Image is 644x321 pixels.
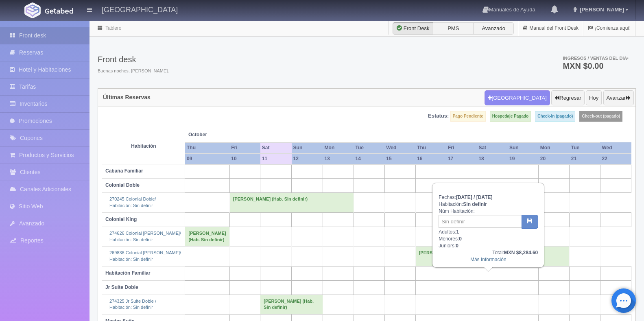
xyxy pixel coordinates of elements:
th: Tue [354,142,385,153]
th: Wed [600,142,631,153]
th: Tue [570,142,600,153]
b: 0 [456,243,458,249]
th: 13 [323,153,354,164]
th: 10 [229,153,260,164]
div: Fechas: Habitación: Núm Habitación: Adultos: Menores: Juniors: [433,183,544,267]
th: 15 [384,153,415,164]
b: [DATE] / [DATE] [456,194,493,200]
th: Mon [539,142,570,153]
a: Más Información [470,257,506,262]
a: Manual del Front Desk [518,20,583,36]
td: [PERSON_NAME] (Hab. Sin definir) [229,193,354,212]
th: 18 [477,153,508,164]
label: Check-out (pagado) [579,111,622,122]
th: Sat [260,142,292,153]
th: Thu [185,142,229,153]
td: [PERSON_NAME] (Hab. Sin definir) [185,227,229,246]
button: Hoy [586,90,602,106]
td: [PERSON_NAME] (Hab. Sin definir) [260,295,323,314]
label: PMS [433,22,474,35]
img: Getabed [45,8,73,14]
th: 12 [292,153,323,164]
label: Avanzado [473,22,514,35]
th: 16 [415,153,446,164]
a: 274626 Colonial [PERSON_NAME]/Habitación: Sin definir [109,231,181,242]
a: Tablero [105,25,121,31]
b: Jr Suite Doble [105,284,138,290]
strong: Habitación [131,143,156,149]
span: October [188,131,257,138]
b: Habitación Familiar [105,270,151,276]
b: 1 [456,229,459,235]
h3: MXN $0.00 [563,62,629,70]
th: Wed [384,142,415,153]
th: 22 [600,153,631,164]
label: Hospedaje Pagado [490,111,531,122]
a: ¡Comienza aquí! [583,20,635,36]
label: Front Desk [393,22,433,35]
th: 20 [539,153,570,164]
h4: [GEOGRAPHIC_DATA] [102,4,178,14]
th: 19 [508,153,539,164]
img: Getabed [24,2,41,18]
th: Fri [229,142,260,153]
th: 11 [260,153,292,164]
label: Check-in (pagado) [535,111,575,122]
th: Thu [415,142,446,153]
a: 274325 Jr Suite Doble /Habitación: Sin definir [109,299,156,310]
b: 0 [459,236,462,242]
button: Avanzar [603,90,634,106]
b: Sin definir [463,201,487,207]
th: Sun [508,142,539,153]
span: [PERSON_NAME] [578,7,624,13]
label: Estatus: [428,112,449,120]
b: Colonial King [105,216,137,222]
td: [PERSON_NAME] (Hab. Sin definir) [415,247,570,266]
h4: Últimas Reservas [103,94,151,100]
span: Ingresos / Ventas del día [563,56,629,61]
th: Sat [477,142,508,153]
th: Fri [446,142,477,153]
th: Sun [292,142,323,153]
b: Colonial Doble [105,182,140,188]
th: 21 [570,153,600,164]
h3: Front desk [98,55,169,64]
th: Mon [323,142,354,153]
a: 269836 Colonial [PERSON_NAME]/Habitación: Sin definir [109,250,181,262]
label: Pago Pendiente [450,111,486,122]
button: [GEOGRAPHIC_DATA] [485,90,550,106]
button: Regresar [551,90,584,106]
b: Cabaña Familiar [105,168,143,174]
input: Sin definir [439,215,522,228]
th: 09 [185,153,229,164]
b: MXN $8,284.60 [504,250,538,255]
div: Total: [439,249,538,256]
th: 17 [446,153,477,164]
th: 14 [354,153,385,164]
span: Buenas noches, [PERSON_NAME]. [98,68,169,74]
a: 270245 Colonial Doble/Habitación: Sin definir [109,197,156,208]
